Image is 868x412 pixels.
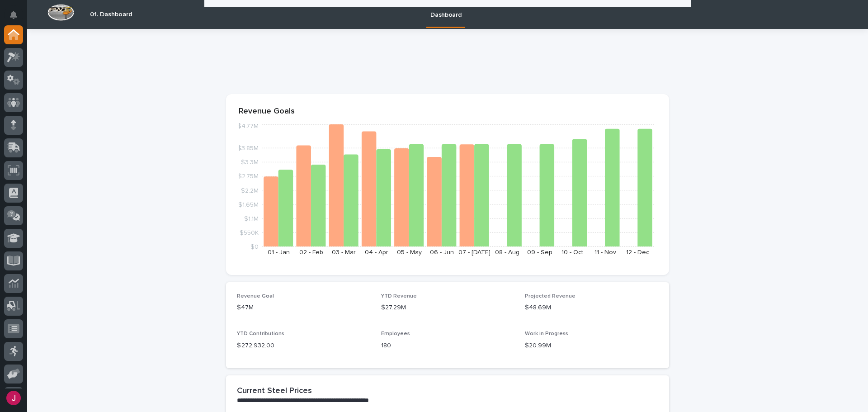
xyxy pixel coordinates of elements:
div: Notifications [11,11,23,25]
tspan: $2.2M [241,187,259,194]
tspan: $0 [250,244,259,250]
span: YTD Contributions [237,331,284,336]
text: 06 - Jun [430,249,454,256]
tspan: $4.77M [237,123,259,129]
span: Revenue Goal [237,294,274,299]
text: 04 - Apr [365,249,388,256]
text: 05 - May [397,249,422,256]
p: $20.99M [525,341,658,350]
text: 02 - Feb [299,249,323,256]
tspan: $550K [240,229,259,236]
button: users-avatar [4,388,23,407]
tspan: $2.75M [238,173,259,180]
span: YTD Revenue [381,294,417,299]
text: 10 - Oct [561,249,583,256]
text: 08 - Aug [495,249,519,256]
text: 03 - Mar [332,249,356,256]
text: 09 - Sep [527,249,552,256]
img: Workspace Logo [47,4,74,21]
p: $27.29M [381,303,514,313]
span: Work in Progress [525,331,568,336]
p: $48.69M [525,303,658,313]
p: Revenue Goals [239,107,656,117]
span: Projected Revenue [525,294,576,299]
text: 11 - Nov [594,249,616,256]
tspan: $1.65M [238,201,259,208]
h2: Current Steel Prices [237,386,312,396]
p: $47M [237,303,370,313]
p: 180 [381,341,514,350]
tspan: $3.3M [241,159,259,166]
span: Employees [381,331,410,336]
text: 07 - [DATE] [458,249,491,256]
text: 01 - Jan [268,249,290,256]
h2: 01. Dashboard [90,11,132,19]
button: Notifications [4,5,23,24]
text: 12 - Dec [626,249,649,256]
tspan: $3.85M [237,145,259,152]
tspan: $1.1M [244,215,259,222]
p: $ 272,932.00 [237,341,370,350]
